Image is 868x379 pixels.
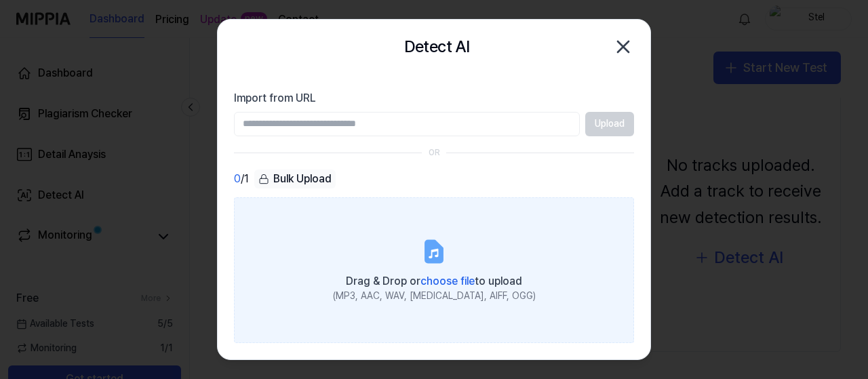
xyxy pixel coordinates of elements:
div: (MP3, AAC, WAV, [MEDICAL_DATA], AIFF, OGG) [333,290,536,303]
h2: Detect AI [404,34,470,60]
div: OR [429,147,440,159]
span: 0 [234,171,241,187]
div: / 1 [234,169,249,189]
div: Bulk Upload [254,169,336,188]
span: Drag & Drop or to upload [346,275,522,287]
button: Bulk Upload [254,169,336,189]
span: choose file [420,275,475,287]
label: Import from URL [234,90,634,106]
